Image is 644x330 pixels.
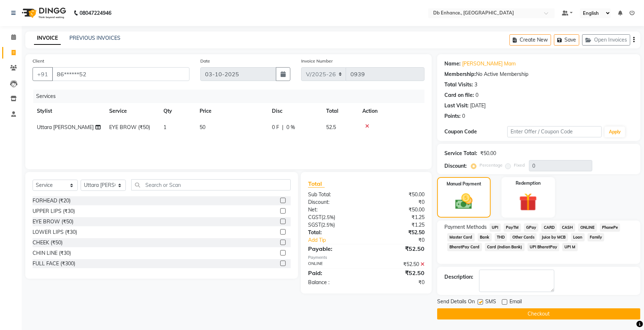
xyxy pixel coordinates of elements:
div: Discount: [303,198,366,206]
div: UPPER LIPS (₹30) [33,207,75,215]
label: Percentage [479,162,503,168]
button: Checkout [437,308,640,320]
span: PhonePe [600,223,620,232]
div: ₹52.50 [366,229,430,236]
span: 1 [163,124,166,130]
div: ( ) [303,221,366,229]
span: Bank [478,233,492,241]
div: ₹52.50 [366,244,430,253]
label: Date [200,58,210,64]
button: +91 [33,67,53,81]
span: 2.5% [323,222,333,228]
span: | [282,124,283,131]
div: FULL FACE (₹300) [33,260,75,267]
img: logo [18,3,68,23]
span: Master Card [447,233,475,241]
div: Description: [444,273,473,281]
div: ₹0 [366,279,430,286]
span: Total [308,180,325,188]
b: 08047224946 [80,3,111,23]
div: ₹0 [366,198,430,206]
span: 0 F [272,124,279,131]
div: 3 [474,81,477,89]
div: Payable: [303,244,366,253]
div: Service Total: [444,150,477,157]
span: 2.5% [323,214,334,220]
th: Disc [268,103,322,119]
span: Send Details On [437,298,475,307]
span: 52.5 [326,124,336,130]
a: INVOICE [34,32,61,45]
span: CGST [308,214,321,220]
input: Search by Name/Mobile/Email/Code [52,67,189,81]
div: EYE BROW (₹50) [33,218,73,226]
button: Save [554,34,579,46]
div: CHIN LINE (₹30) [33,249,71,257]
span: BharatPay Card [447,243,482,251]
div: Points: [444,112,461,120]
div: [DATE] [470,102,486,110]
label: Invoice Number [301,58,333,64]
span: 0 % [286,124,295,131]
th: Qty [159,103,195,119]
img: _gift.svg [513,191,543,213]
label: Client [33,58,44,64]
a: Add Tip [303,236,377,244]
div: ₹52.50 [366,261,430,268]
th: Price [195,103,268,119]
div: ₹1.25 [366,221,430,229]
div: Total Visits: [444,81,473,89]
div: ₹50.00 [480,150,496,157]
div: ₹1.25 [366,214,430,221]
span: CARD [541,223,557,232]
span: Juice by MCB [539,233,568,241]
div: ₹50.00 [366,206,430,214]
label: Fixed [514,162,525,168]
div: ₹50.00 [366,191,430,198]
div: Membership: [444,70,476,78]
div: Card on file: [444,91,474,99]
span: UPI M [562,243,578,251]
span: UPI BharatPay [528,243,560,251]
span: PayTM [504,223,521,232]
span: EYE BROW (₹50) [109,124,150,130]
div: ₹0 [377,236,430,244]
div: ₹52.50 [366,269,430,277]
span: GPay [524,223,539,232]
div: FORHEAD (₹20) [33,197,71,205]
th: Service [105,103,159,119]
span: THD [495,233,507,241]
div: Balance : [303,279,366,286]
div: ( ) [303,214,366,221]
th: Stylist [33,103,105,119]
span: Payment Methods [444,223,487,231]
button: Create New [509,34,551,46]
span: Card (Indian Bank) [485,243,525,251]
span: SGST [308,222,321,228]
div: Coupon Code [444,128,507,136]
span: Family [588,233,605,241]
div: ONLINE [303,261,366,268]
div: Payments [308,254,425,261]
div: Total: [303,229,366,236]
div: Discount: [444,162,467,170]
div: 0 [475,91,478,99]
div: Sub Total: [303,191,366,198]
span: Loan [571,233,585,241]
th: Action [358,103,425,119]
div: 0 [462,112,465,120]
div: Net: [303,206,366,214]
th: Total [322,103,358,119]
div: No Active Membership [444,70,633,78]
div: Services [33,90,430,103]
a: PREVIOUS INVOICES [69,35,120,41]
div: Last Visit: [444,102,469,110]
div: Name: [444,60,461,68]
button: Open Invoices [582,34,630,46]
span: Other Cards [510,233,537,241]
a: [PERSON_NAME] Mam [462,60,516,68]
span: ONLINE [578,223,597,232]
img: _cash.svg [450,192,478,211]
span: UPI [490,223,501,232]
label: Redemption [516,180,541,187]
